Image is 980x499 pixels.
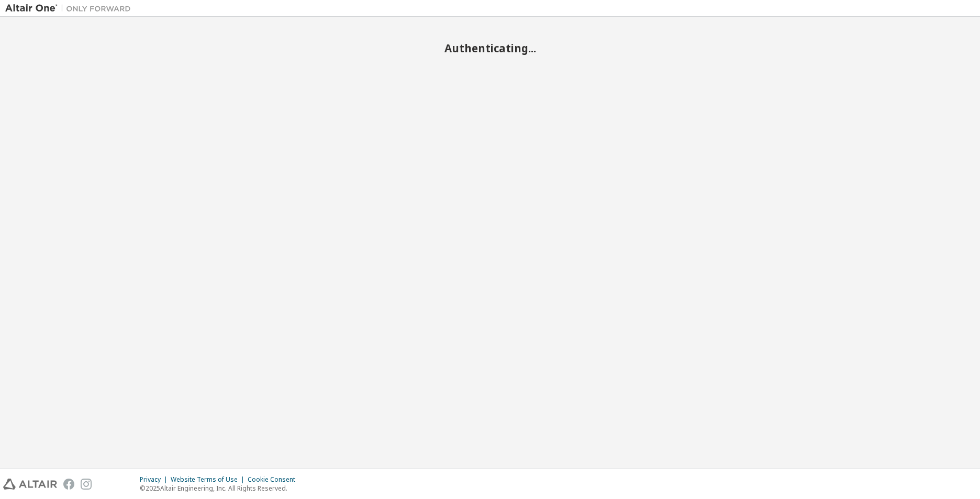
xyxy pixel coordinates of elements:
[63,479,74,490] img: facebook.svg
[5,3,136,14] img: Altair One
[140,475,171,484] div: Privacy
[140,484,302,493] p: © 2025 Altair Engineering, Inc. All Rights Reserved.
[81,479,92,490] img: instagram.svg
[5,41,975,55] h2: Authenticating...
[248,475,302,484] div: Cookie Consent
[3,479,57,490] img: altair_logo.svg
[171,475,248,484] div: Website Terms of Use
